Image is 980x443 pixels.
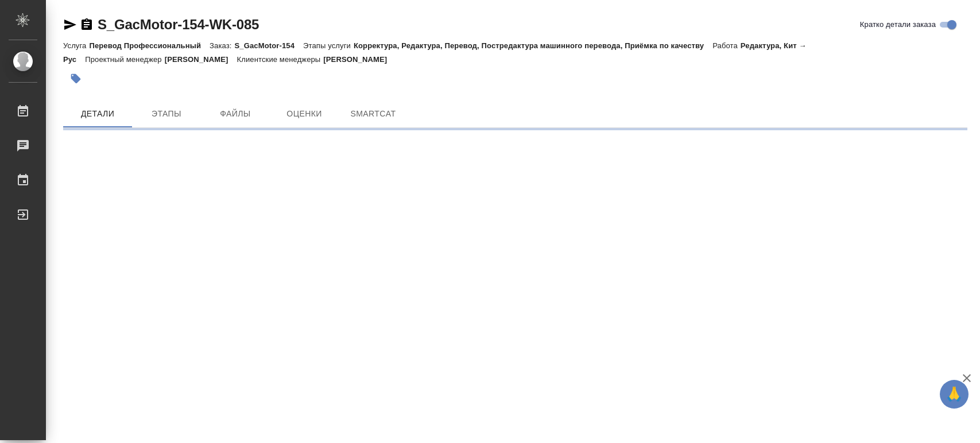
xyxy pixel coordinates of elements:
[165,55,237,64] p: [PERSON_NAME]
[63,18,77,32] button: Скопировать ссылку для ЯМессенджера
[85,55,164,64] p: Проектный менеджер
[354,41,712,50] p: Корректура, Редактура, Перевод, Постредактура машинного перевода, Приёмка по качеству
[208,107,263,121] span: Файлы
[860,19,936,30] span: Кратко детали заказа
[303,41,354,50] p: Этапы услуги
[80,18,94,32] button: Скопировать ссылку
[70,107,125,121] span: Детали
[323,55,396,64] p: [PERSON_NAME]
[139,107,194,121] span: Этапы
[63,41,89,50] p: Услуга
[712,41,741,50] p: Работа
[63,66,88,91] button: Добавить тэг
[237,55,324,64] p: Клиентские менеджеры
[944,382,964,406] span: 🙏
[98,17,259,32] a: S_GacMotor-154-WK-085
[235,41,304,50] p: S_GacMotor-154
[277,107,332,121] span: Оценки
[89,41,210,50] p: Перевод Профессиональный
[346,107,401,121] span: SmartCat
[940,380,969,409] button: 🙏
[210,41,234,50] p: Заказ:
